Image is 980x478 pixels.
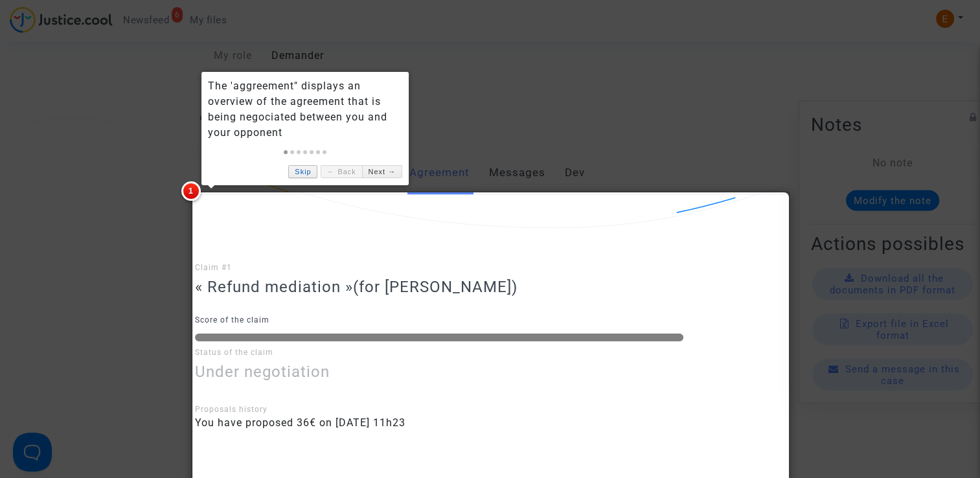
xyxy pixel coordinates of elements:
span: (for [PERSON_NAME]) [353,278,518,296]
a: ← Back [321,165,361,179]
h3: « Refund mediation » [195,278,785,297]
a: Next → [362,165,402,179]
span: 1 [181,181,201,201]
p: Score of the claim [195,312,785,328]
a: Skip [288,165,317,179]
p: Status of the claim [195,345,785,361]
span: You have proposed 36€ on [DATE] 11h23 [195,416,405,429]
h3: Under negotiation [195,363,785,381]
div: Proposals history [195,404,785,415]
p: Claim #1 [195,260,785,276]
div: The 'aggreement" displays an overview of the agreement that is being negociated between you and y... [208,78,402,141]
